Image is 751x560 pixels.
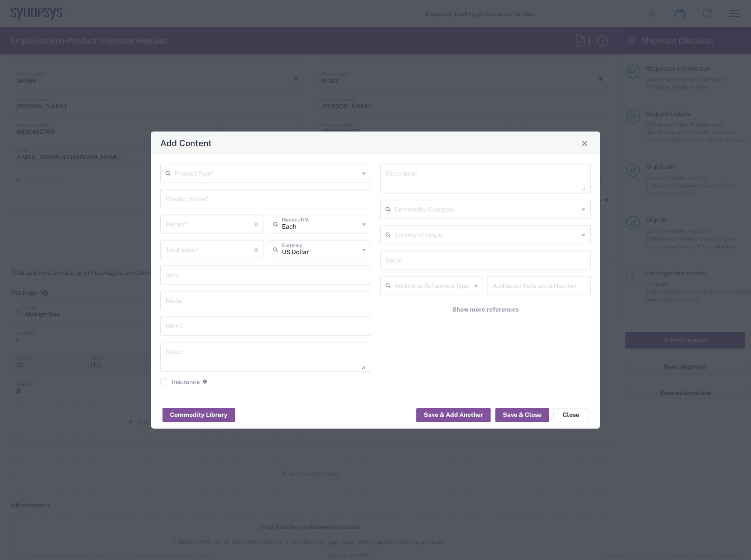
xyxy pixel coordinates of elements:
button: Close [553,408,589,422]
span: Show more references [452,305,519,314]
button: Save & Add Another [416,408,491,422]
button: Save & Close [495,408,549,422]
button: Commodity Library [162,408,235,422]
h4: Add Content [160,136,212,149]
button: Close [578,137,591,149]
label: Insurance [160,378,200,385]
